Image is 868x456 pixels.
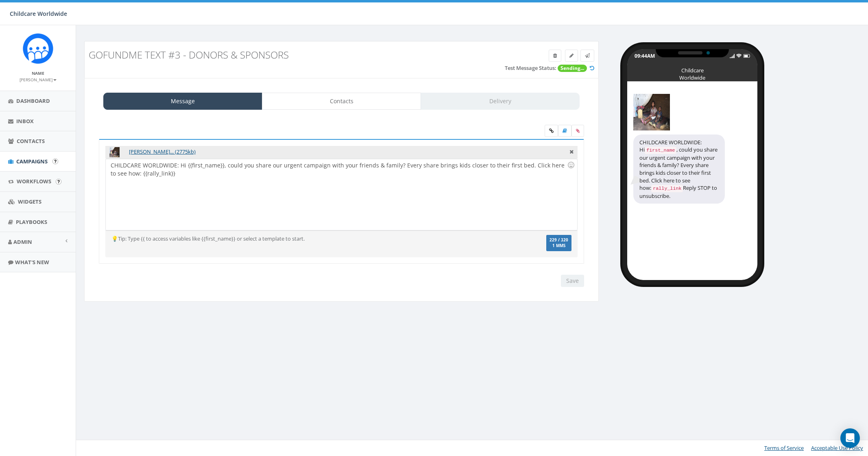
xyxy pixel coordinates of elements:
div: 💡Tip: Type {{ to access variables like {{first_name}} or select a template to start. [105,235,499,243]
a: [PERSON_NAME] [20,76,57,83]
span: Inbox [16,117,34,125]
code: first_name [645,147,676,154]
span: Send Test Message [585,52,590,59]
input: Submit [52,159,58,164]
label: Test Message Status: [505,64,556,72]
span: Widgets [18,198,41,205]
a: Acceptable Use Policy [811,444,863,452]
input: Submit [56,179,61,185]
a: Terms of Service [764,444,804,452]
code: rally_link [651,185,683,192]
span: What's New [15,258,49,266]
span: Workflows [17,178,51,185]
span: Attach your media [571,125,584,137]
small: Name [32,70,44,76]
span: Delete Campaign [553,52,557,59]
span: Childcare Worldwide [10,10,67,17]
span: Contacts [17,137,45,145]
span: 229 / 320 [550,237,568,243]
div: Childcare Worldwide [672,67,713,71]
img: Rally_Corp_Icon.png [23,33,53,64]
a: Message [103,93,262,110]
label: Insert Template Text [558,125,571,137]
a: [PERSON_NAME]... (2775kb) [129,148,196,155]
span: 1 MMS [550,244,568,248]
h3: GoFundMe Text #3 - Donors & Sponsors [89,50,465,60]
span: Dashboard [16,97,50,104]
a: Contacts [262,93,421,110]
span: Edit Campaign [569,52,574,59]
span: Sending... [558,65,587,72]
span: Admin [13,238,32,245]
div: CHILDCARE WORLDWIDE: Hi , could you share our urgent campaign with your friends & family? Every s... [633,135,725,204]
div: 09:44AM [635,52,655,59]
div: Open Intercom Messenger [840,428,860,448]
span: Playbooks [16,218,47,226]
span: Campaigns [16,158,48,165]
small: [PERSON_NAME] [20,77,57,83]
div: CHILDCARE WORLDWIDE: Hi {{first_name}}, could you share our urgent campaign with your friends & f... [106,159,577,230]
